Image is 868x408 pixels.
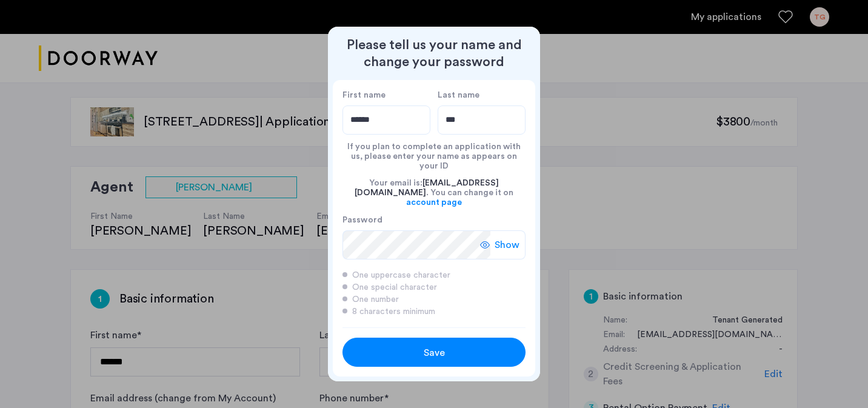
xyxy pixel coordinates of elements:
label: Last name [438,90,526,101]
div: If you plan to complete an application with us, please enter your name as appears on your ID [342,135,526,171]
label: Password [342,215,490,226]
div: 8 characters minimum [342,306,526,318]
span: [EMAIL_ADDRESS][DOMAIN_NAME] [355,179,499,197]
div: One number [342,293,526,306]
h2: Please tell us your name and change your password [333,36,535,70]
button: button [342,338,526,367]
a: account page [406,198,462,207]
div: One special character [342,281,526,293]
div: Your email is: . You can change it on [342,171,526,215]
div: One uppercase character [342,269,526,281]
label: First name [342,90,430,101]
span: Save [424,346,445,360]
span: Show [495,238,519,252]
